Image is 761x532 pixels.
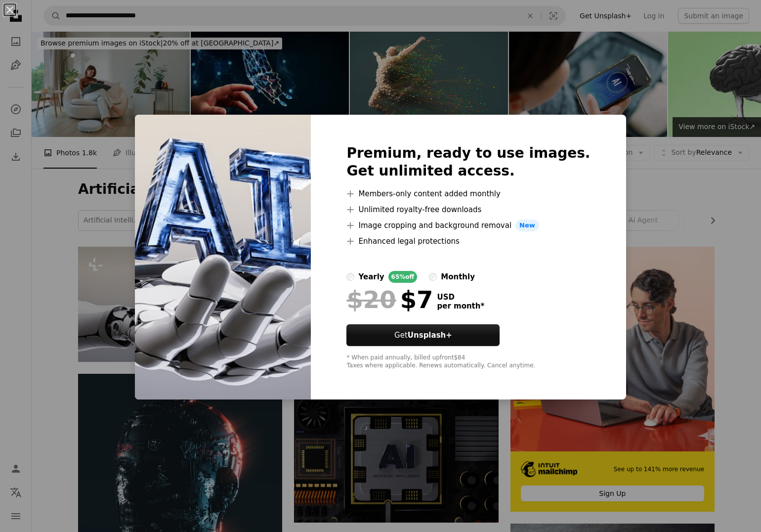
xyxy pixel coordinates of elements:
li: Members-only content added monthly [346,188,590,200]
div: * When paid annually, billed upfront $84 Taxes where applicable. Renews automatically. Cancel any... [346,354,590,370]
h2: Premium, ready to use images. Get unlimited access. [346,144,590,180]
input: yearly65%off [346,273,354,281]
div: yearly [358,271,384,283]
li: Unlimited royalty-free downloads [346,204,590,216]
img: premium_photo-1676637656166-cb7b3a43b81a [135,115,311,399]
strong: Unsplash+ [408,331,452,340]
button: GetUnsplash+ [346,324,500,346]
li: Image cropping and background removal [346,220,590,231]
input: monthly [429,273,437,281]
li: Enhanced legal protections [346,235,590,247]
span: $20 [346,287,396,312]
div: $7 [346,287,433,312]
div: monthly [441,271,475,283]
span: New [515,220,539,231]
div: 65% off [388,271,418,283]
span: USD [437,293,484,302]
span: per month * [437,302,484,310]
